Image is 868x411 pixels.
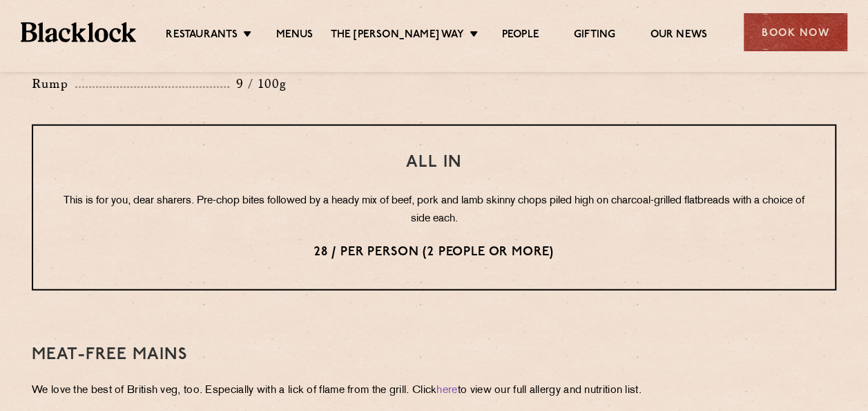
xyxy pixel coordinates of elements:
a: Menus [276,28,313,44]
p: 9 / 100g [229,75,287,93]
p: This is for you, dear sharers. Pre-chop bites followed by a heady mix of beef, pork and lamb skin... [61,192,807,228]
a: Restaurants [166,28,238,44]
a: Our News [650,28,707,44]
p: 28 / per person (2 people or more) [61,244,807,262]
p: Rump [32,74,75,93]
a: Gifting [574,28,615,44]
img: BL_Textured_Logo-footer-cropped.svg [21,22,136,42]
div: Book Now [744,13,847,51]
h3: Meat-Free mains [32,346,836,364]
p: We love the best of British veg, too. Especially with a lick of flame from the grill. Click to vi... [32,381,836,401]
a: People [502,28,539,44]
h3: All In [61,154,807,172]
a: here [436,385,457,396]
a: The [PERSON_NAME] Way [330,28,463,44]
